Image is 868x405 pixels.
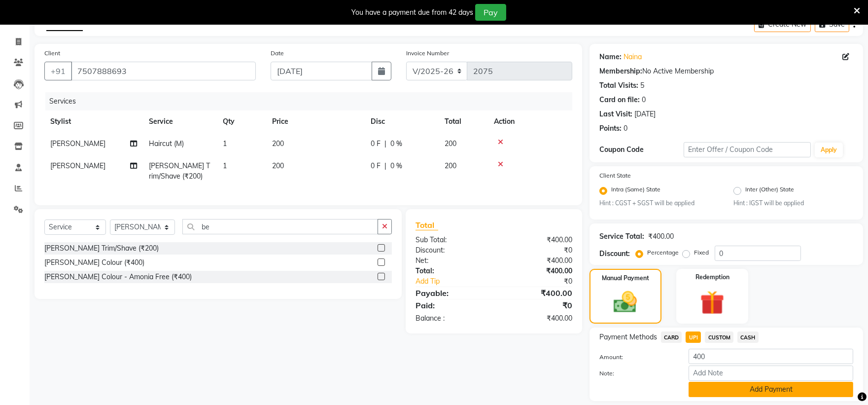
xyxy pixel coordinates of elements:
label: Intra (Same) State [611,185,660,197]
th: Qty [217,110,266,133]
span: 0 F [371,139,381,149]
span: 1 [223,161,227,170]
span: 200 [445,161,456,170]
div: [DATE] [634,109,656,119]
small: Hint : IGST will be applied [733,199,853,208]
span: 1 [223,139,227,148]
div: Paid: [408,299,494,311]
div: Net: [408,256,494,266]
div: [PERSON_NAME] Colour - Amonia Free (₹400) [44,272,192,282]
button: +91 [44,62,72,80]
label: Manual Payment [602,274,649,283]
div: Name: [599,52,622,62]
button: Pay [475,4,506,21]
span: CASH [737,331,759,343]
div: Balance : [408,313,494,324]
div: ₹0 [494,299,580,311]
th: Price [266,110,365,133]
div: ₹400.00 [494,235,580,245]
span: CUSTOM [705,331,733,343]
div: Card on file: [599,95,640,105]
label: Amount: [592,353,682,362]
span: 200 [272,161,284,170]
div: [PERSON_NAME] Colour (₹400) [44,258,144,268]
th: Action [488,110,572,133]
label: Client [44,49,60,58]
span: Haircut (M) [149,139,184,148]
label: Note: [592,369,682,378]
div: [PERSON_NAME] Trim/Shave (₹200) [44,243,159,254]
div: ₹0 [494,245,580,256]
label: Invoice Number [406,49,449,58]
span: [PERSON_NAME] [50,139,105,148]
label: Inter (Other) State [745,185,794,197]
span: [PERSON_NAME] [50,161,105,170]
label: Client State [599,171,631,180]
label: Fixed [694,248,709,257]
span: 200 [445,139,456,148]
span: 0 F [371,161,381,171]
button: Apply [815,143,843,157]
span: Total [416,220,438,230]
div: Services [45,92,580,110]
div: Discount: [408,245,494,256]
label: Redemption [695,273,729,282]
div: ₹400.00 [494,256,580,266]
div: Membership: [599,66,642,76]
span: [PERSON_NAME] Trim/Shave (₹200) [149,161,210,181]
span: 200 [272,139,284,148]
span: 0 % [390,161,402,171]
input: Add Note [689,366,853,381]
input: Amount [689,349,853,364]
input: Enter Offer / Coupon Code [684,142,811,157]
span: | [384,139,386,149]
th: Stylist [44,110,143,133]
div: Total: [408,266,494,276]
label: Percentage [647,248,679,257]
span: Payment Methods [599,332,657,342]
div: Coupon Code [599,145,684,155]
span: UPI [686,331,701,343]
img: _gift.svg [693,288,732,318]
th: Total [439,110,488,133]
div: 0 [642,95,646,105]
a: Add Tip [408,276,508,287]
div: Sub Total: [408,235,494,245]
div: No Active Membership [599,66,853,76]
div: Points: [599,123,622,134]
span: 0 % [390,139,402,149]
th: Disc [365,110,439,133]
div: 0 [624,123,627,134]
div: ₹400.00 [494,266,580,276]
th: Service [143,110,217,133]
span: CARD [661,331,682,343]
small: Hint : CGST + SGST will be applied [599,199,719,208]
input: Search by Name/Mobile/Email/Code [71,62,256,80]
div: Service Total: [599,231,644,242]
div: Payable: [408,287,494,299]
input: Search or Scan [182,219,379,234]
div: Discount: [599,249,630,259]
div: ₹400.00 [494,313,580,324]
div: ₹400.00 [648,231,674,242]
button: Add Payment [689,382,853,397]
div: Total Visits: [599,80,638,91]
a: Naina [624,52,642,62]
div: 5 [640,80,644,91]
div: You have a payment due from 42 days [351,7,473,18]
div: ₹0 [508,276,580,287]
img: _cash.svg [606,289,644,315]
div: Last Visit: [599,109,632,119]
span: | [384,161,386,171]
label: Date [271,49,284,58]
div: ₹400.00 [494,287,580,299]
